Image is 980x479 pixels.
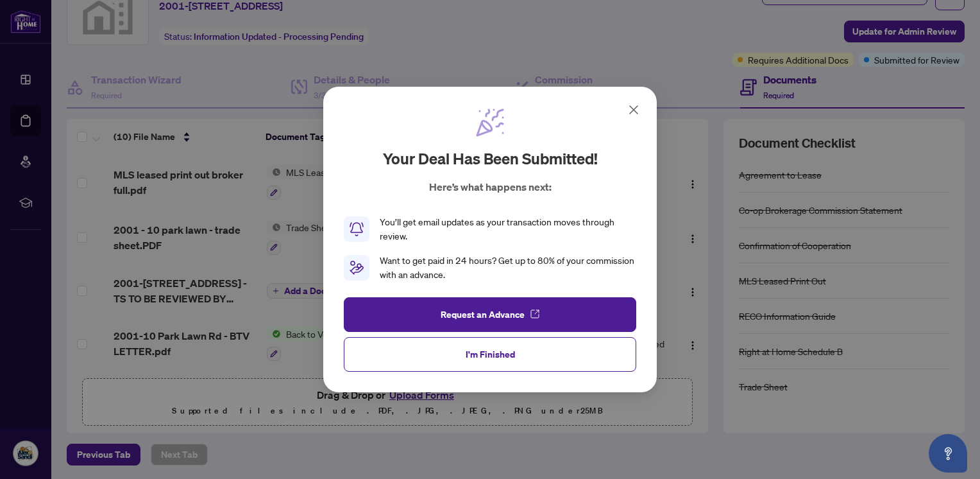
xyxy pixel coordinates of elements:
h2: Your deal has been submitted! [383,148,598,169]
p: Here’s what happens next: [429,179,552,195]
span: I'm Finished [466,344,515,365]
button: I'm Finished [344,337,636,372]
button: Open asap [929,434,967,473]
div: Want to get paid in 24 hours? Get up to 80% of your commission with an advance. [380,254,636,282]
div: You’ll get email updates as your transaction moves through review. [380,215,636,243]
button: Request an Advance [344,297,636,332]
span: Request an Advance [441,304,525,325]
